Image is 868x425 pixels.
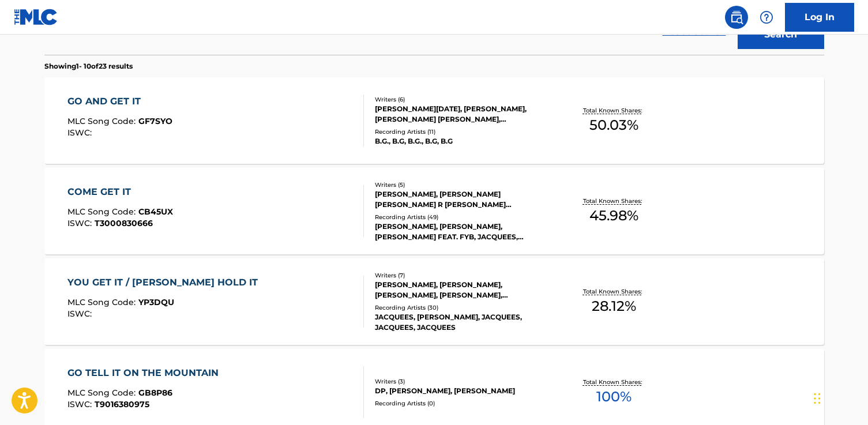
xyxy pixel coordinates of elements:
[95,218,153,228] span: T3000830666
[375,271,549,280] div: Writers ( 7 )
[44,77,824,164] a: GO AND GET ITMLC Song Code:GF7SYOISWC:Writers (6)[PERSON_NAME][DATE], [PERSON_NAME], [PERSON_NAME...
[67,127,95,138] span: ISWC :
[67,206,138,217] span: MLC Song Code :
[67,388,138,398] span: MLC Song Code :
[583,197,645,205] p: Total Known Shares:
[138,388,172,398] span: GB8P86
[375,180,549,189] div: Writers ( 5 )
[44,258,824,345] a: YOU GET IT / [PERSON_NAME] HOLD ITMLC Song Code:YP3DQUISWC:Writers (7)[PERSON_NAME], [PERSON_NAME...
[589,115,638,136] span: 50.03 %
[138,297,174,307] span: YP3DQU
[592,296,636,317] span: 28.12 %
[44,168,824,254] a: COME GET ITMLC Song Code:CB45UXISWC:T3000830666Writers (5)[PERSON_NAME], [PERSON_NAME] [PERSON_NA...
[138,116,172,126] span: GF7SYO
[67,297,138,307] span: MLC Song Code :
[375,303,549,312] div: Recording Artists ( 30 )
[44,61,133,72] p: Showing 1 - 10 of 23 results
[755,6,778,29] div: Help
[375,399,549,408] div: Recording Artists ( 0 )
[596,386,632,407] span: 100 %
[785,3,854,32] a: Log In
[375,377,549,386] div: Writers ( 3 )
[375,312,549,333] div: JACQUEES, [PERSON_NAME], JACQUEES, JACQUEES, JACQUEES
[375,189,549,210] div: [PERSON_NAME], [PERSON_NAME] [PERSON_NAME] R [PERSON_NAME] [PERSON_NAME] [PERSON_NAME]
[67,276,264,289] div: YOU GET IT / [PERSON_NAME] HOLD IT
[589,205,638,226] span: 45.98 %
[583,378,645,386] p: Total Known Shares:
[760,10,773,24] img: help
[375,213,549,221] div: Recording Artists ( 49 )
[375,136,549,146] div: B.G., B.G, B.G., B.G, B.G
[67,366,224,380] div: GO TELL IT ON THE MOUNTAIN
[375,127,549,136] div: Recording Artists ( 11 )
[725,6,748,29] a: Public Search
[375,221,549,242] div: [PERSON_NAME], [PERSON_NAME], [PERSON_NAME] FEAT. FYB, JACQUEES, JACQUEES
[583,287,645,296] p: Total Known Shares:
[814,381,821,416] div: Drag
[67,218,95,228] span: ISWC :
[738,20,824,49] button: Search
[67,399,95,409] span: ISWC :
[138,206,173,217] span: CB45UX
[375,386,549,396] div: DP, [PERSON_NAME], [PERSON_NAME]
[583,106,645,115] p: Total Known Shares:
[67,309,95,319] span: ISWC :
[67,95,172,108] div: GO AND GET IT
[810,370,868,425] iframe: Chat Widget
[67,185,173,199] div: COME GET IT
[730,10,743,24] img: search
[67,116,138,126] span: MLC Song Code :
[375,280,549,300] div: [PERSON_NAME], [PERSON_NAME], [PERSON_NAME], [PERSON_NAME], [PERSON_NAME] [PERSON_NAME] [PERSON_N...
[375,104,549,125] div: [PERSON_NAME][DATE], [PERSON_NAME], [PERSON_NAME] [PERSON_NAME], [PERSON_NAME] [PERSON_NAME], [PE...
[95,399,149,409] span: T9016380975
[375,95,549,104] div: Writers ( 6 )
[14,9,58,25] img: MLC Logo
